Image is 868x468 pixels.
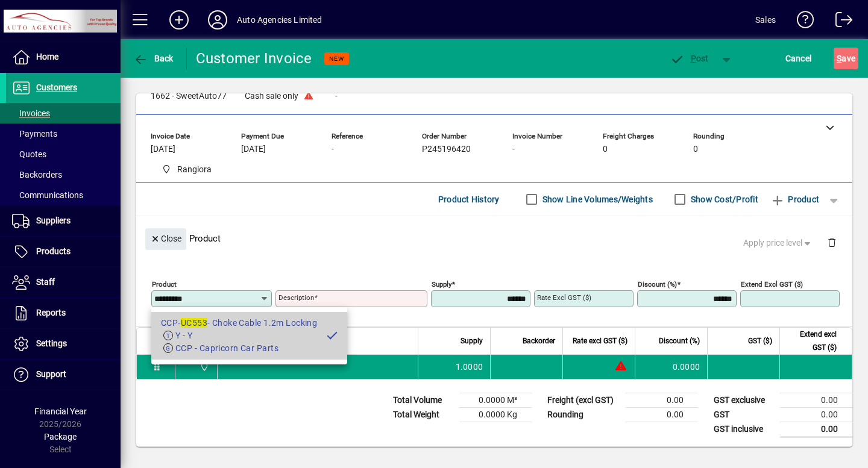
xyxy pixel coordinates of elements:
span: ost [670,54,709,63]
span: P245196420 [422,145,471,154]
div: Sales [755,10,776,30]
mat-label: Supply [432,279,451,288]
a: Suppliers [6,206,121,236]
span: Cash sale only [245,92,298,101]
span: Reports [36,308,66,317]
span: Rangiora [197,360,210,373]
span: Home [36,52,58,61]
div: Product [136,216,852,260]
td: 0.00 [780,407,852,422]
a: Quotes [6,144,121,164]
a: Staff [6,267,121,298]
span: Support [36,369,66,379]
button: Save [834,48,858,69]
a: Reports [6,298,121,328]
span: Back [133,54,174,63]
span: Quotes [12,149,46,159]
span: Package [44,432,77,441]
app-page-header-button: Back [121,48,187,69]
td: 0.0000 M³ [459,393,532,407]
a: Backorders [6,164,121,185]
span: 0 [603,145,608,154]
span: Item [183,334,197,348]
td: 0.00 [780,393,852,407]
a: Support [6,360,121,390]
label: Show Cost/Profit [688,193,758,205]
button: Apply price level [738,232,818,254]
td: GST exclusive [708,393,780,407]
div: Auto Agencies Limited [237,10,322,30]
td: Freight (excl GST) [541,393,626,407]
button: Delete [817,228,846,257]
button: Back [130,48,177,69]
span: Cancel [785,49,812,68]
span: Financial Year [34,407,87,416]
span: Rangiora [177,163,212,176]
span: Discount (%) [659,334,700,348]
td: Rounding [541,407,626,422]
span: Description [225,334,262,348]
span: Rangiora [157,162,216,177]
span: GST ($) [748,334,772,348]
span: Apply price level [743,237,813,249]
span: Staff [36,277,55,287]
span: Close [150,229,181,249]
span: [DATE] [241,145,266,154]
td: Total Weight [387,407,459,422]
mat-label: Discount (%) [638,279,677,288]
span: Supply [461,334,483,348]
span: 1.0000 [456,361,483,373]
span: Rate excl GST ($) [573,334,627,348]
mat-label: Rate excl GST ($) [537,293,591,302]
span: Invoices [12,108,50,118]
span: Suppliers [36,216,71,225]
span: [DATE] [151,145,175,154]
span: - [332,145,334,154]
span: Product History [438,190,500,209]
span: Products [36,246,71,256]
span: - [512,145,515,154]
a: Home [6,42,121,72]
span: 0 [693,145,698,154]
td: 0.00 [780,422,852,437]
span: NEW [329,55,344,63]
span: ave [837,49,855,68]
a: Payments [6,123,121,144]
span: Backorders [12,170,62,179]
span: Backorder [523,334,555,348]
span: - [335,92,338,101]
mat-label: Extend excl GST ($) [741,279,803,288]
a: Settings [6,329,121,359]
a: Products [6,237,121,267]
div: Customer Invoice [196,49,312,68]
span: Extend excl GST ($) [787,328,837,354]
td: 0.0000 Kg [459,407,532,422]
td: 0.00 [626,393,698,407]
span: Settings [36,339,67,348]
td: 0.00 [626,407,698,422]
span: 1662 - SweetAuto77 [151,92,227,101]
a: Communications [6,185,121,205]
button: Post [664,48,715,69]
span: P [691,54,696,63]
span: Payments [12,129,57,139]
app-page-header-button: Delete [817,237,846,248]
mat-label: Description [278,293,314,302]
span: Communications [12,190,83,200]
app-page-header-button: Close [142,233,189,244]
span: Customers [36,83,77,92]
button: Add [160,9,198,31]
td: GST [708,407,780,422]
a: Knowledge Base [788,2,814,42]
button: Cancel [782,48,815,69]
a: Logout [826,2,853,42]
a: Invoices [6,103,121,123]
button: Product History [433,189,505,210]
mat-label: Product [152,279,177,288]
td: Total Volume [387,393,459,407]
span: S [837,54,841,63]
td: GST inclusive [708,422,780,437]
td: 0.0000 [635,355,707,379]
button: Close [145,228,186,250]
button: Profile [198,9,237,31]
